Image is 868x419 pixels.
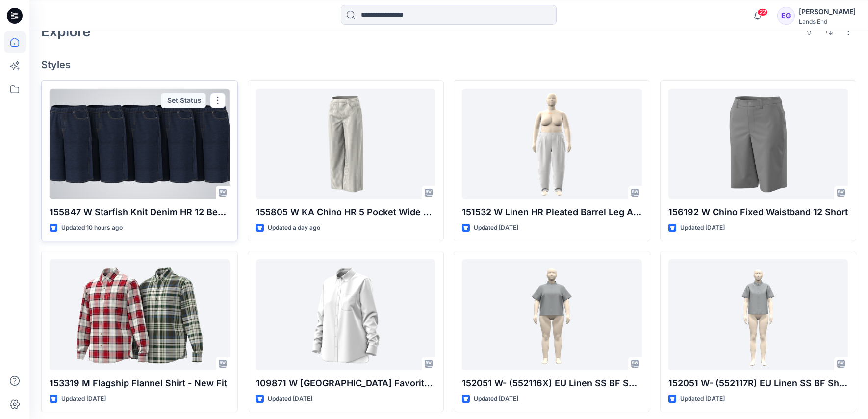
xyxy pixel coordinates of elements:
div: [PERSON_NAME] [799,6,856,18]
a: 156192 W Chino Fixed Waistband 12 Short [668,89,848,199]
a: 155805 W KA Chino HR 5 Pocket Wide Leg Crop Pants [256,89,436,199]
p: Updated [DATE] [474,223,518,233]
h2: Explore [41,24,91,39]
p: 155805 W KA Chino HR 5 Pocket Wide Leg Crop Pants [256,205,436,219]
a: 109871 W Oxford Favorite LS Shirt [256,259,436,370]
p: 153319 M Flagship Flannel Shirt - New Fit [50,376,230,390]
p: 152051 W- (552117R) EU Linen SS BF Shirt_REV2 [668,376,848,390]
p: 155847 W Starfish Knit Denim HR 12 Bermuda Short [50,205,230,219]
div: EG [777,7,795,25]
p: Updated [DATE] [61,394,106,404]
a: 153319 M Flagship Flannel Shirt - New Fit [50,259,230,370]
p: Updated [DATE] [474,394,518,404]
span: 22 [757,8,768,16]
p: Updated [DATE] [680,394,725,404]
p: Updated [DATE] [680,223,725,233]
p: Updated [DATE] [268,394,312,404]
h4: Styles [41,59,856,71]
p: 109871 W [GEOGRAPHIC_DATA] Favorite LS Shirt [256,376,436,390]
p: Updated a day ago [268,223,320,233]
a: 151532 W Linen HR Pleated Barrel Leg Ankle Pant_REV1 [462,89,642,199]
p: Updated 10 hours ago [61,223,123,233]
a: 152051 W- (552116X) EU Linen SS BF Shirt_REV2 [462,259,642,370]
div: Lands End [799,18,856,25]
a: 152051 W- (552117R) EU Linen SS BF Shirt_REV2 [668,259,848,370]
p: 152051 W- (552116X) EU Linen SS BF Shirt_REV2 [462,376,642,390]
a: 155847 W Starfish Knit Denim HR 12 Bermuda Short [50,89,230,199]
p: 151532 W Linen HR Pleated Barrel Leg Ankle Pant_REV1 [462,205,642,219]
p: 156192 W Chino Fixed Waistband 12 Short [668,205,848,219]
